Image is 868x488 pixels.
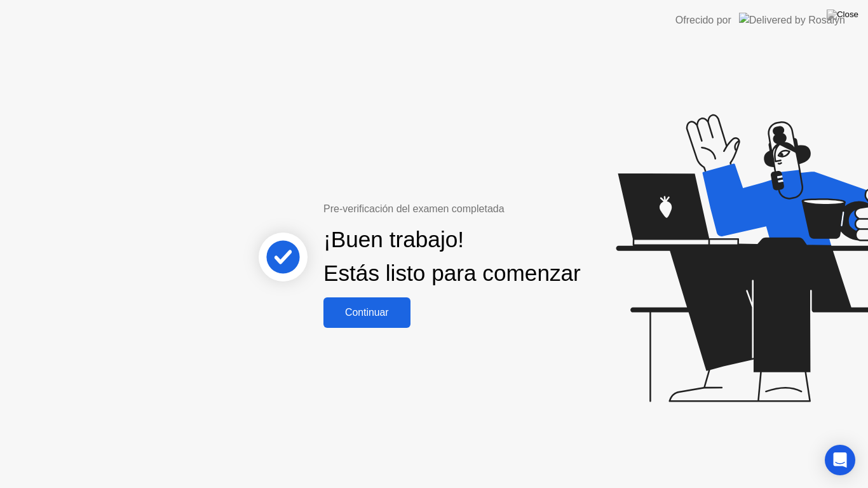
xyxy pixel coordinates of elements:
[675,13,731,28] div: Ofrecido por
[739,13,845,27] img: Delivered by Rosalyn
[827,10,858,20] img: Close
[323,297,410,328] button: Continuar
[323,223,581,290] div: ¡Buen trabajo! Estás listo para comenzar
[825,445,855,475] div: Open Intercom Messenger
[327,307,407,318] div: Continuar
[323,201,586,217] div: Pre-verificación del examen completada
